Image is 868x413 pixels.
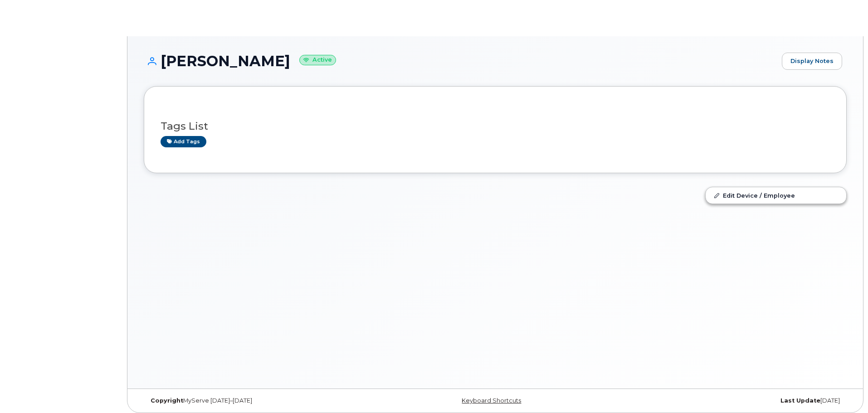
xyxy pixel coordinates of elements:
strong: Copyright [151,397,183,404]
h3: Tags List [161,121,830,132]
a: Add tags [161,136,206,147]
div: [DATE] [612,397,847,404]
small: Active [299,55,336,65]
h1: [PERSON_NAME] [144,53,777,69]
a: Keyboard Shortcuts [462,397,521,404]
a: Display Notes [782,53,842,70]
strong: Last Update [780,397,820,404]
a: Edit Device / Employee [706,187,846,204]
div: MyServe [DATE]–[DATE] [144,397,378,404]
